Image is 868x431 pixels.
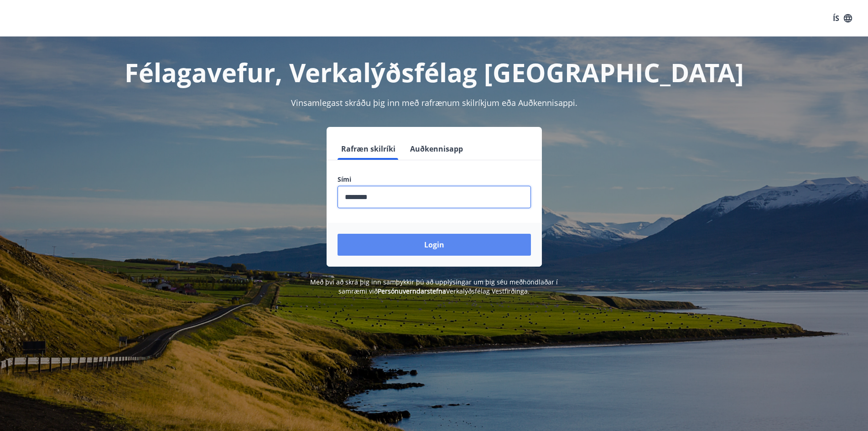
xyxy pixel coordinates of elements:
a: Persónuverndarstefna [378,287,446,295]
label: Sími [338,175,531,184]
button: Rafræn skilríki [338,138,399,160]
span: Með því að skrá þig inn samþykkir þú að upplýsingar um þig séu meðhöndlaðar í samræmi við Verkalý... [310,278,558,295]
h1: Félagavefur, Verkalýðsfélag [GEOGRAPHIC_DATA] [117,55,752,89]
button: ÍS [828,10,857,26]
button: Auðkennisapp [406,138,467,160]
span: Vinsamlegast skráðu þig inn með rafrænum skilríkjum eða Auðkennisappi. [291,97,577,108]
button: Login [338,234,531,256]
